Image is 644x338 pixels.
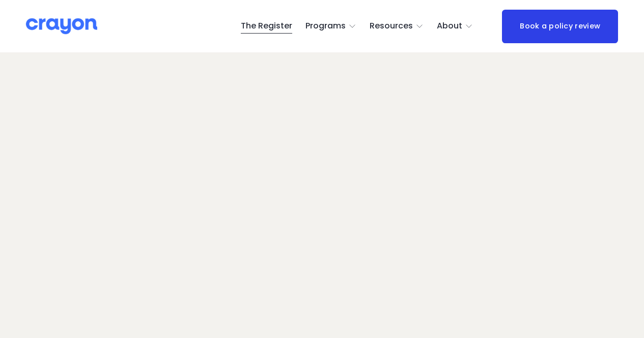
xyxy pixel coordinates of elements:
a: Book a policy review [502,10,618,43]
span: Programs [305,19,346,34]
a: folder dropdown [305,18,357,35]
img: Crayon [26,17,97,35]
a: folder dropdown [370,18,424,35]
a: The Register [241,18,292,35]
span: Resources [370,19,413,34]
span: About [437,19,462,34]
a: folder dropdown [437,18,473,35]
